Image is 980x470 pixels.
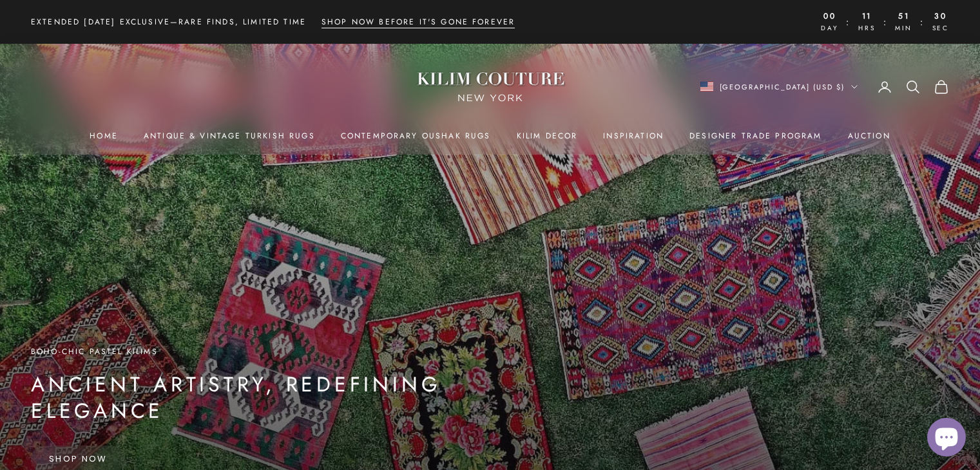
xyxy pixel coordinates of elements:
[700,82,713,91] img: United States
[144,129,315,142] a: Antique & Vintage Turkish Rugs
[31,371,533,425] p: Ancient Artistry, Redefining Elegance
[31,15,306,28] p: Extended [DATE] Exclusive—Rare Finds, Limited Time
[720,81,845,93] span: [GEOGRAPHIC_DATA] (USD $)
[700,81,858,93] button: Change country or currency
[821,10,949,33] countdown-timer: This offer expires on September 7, 2025 at 11:59 pm
[341,129,491,142] a: Contemporary Oushak Rugs
[858,23,875,34] span: Hrs
[932,23,949,34] span: Sec
[31,129,949,142] nav: Primary navigation
[821,10,838,23] countdown-timer-flip: 00
[923,418,970,460] inbox-online-store-chat: Shopify online store chat
[932,10,949,23] countdown-timer-flip: 00
[920,15,925,30] span: :
[689,129,822,142] a: Designer Trade Program
[895,10,912,23] countdown-timer-flip: 00
[821,23,838,34] span: Day
[603,129,664,142] a: Inspiration
[895,23,912,34] span: Min
[700,79,950,95] nav: Secondary navigation
[848,129,890,142] a: Auction
[883,15,888,30] span: :
[31,345,533,358] p: Boho-Chic Pastel Kilims
[322,15,515,28] a: Shop Now Before It's Gone Forever
[90,129,118,142] a: Home
[517,129,578,142] summary: Kilim Decor
[846,15,850,30] span: :
[858,10,875,23] countdown-timer-flip: 00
